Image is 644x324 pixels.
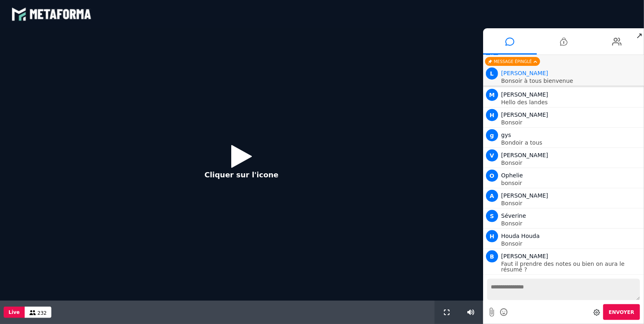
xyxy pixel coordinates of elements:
[486,67,498,80] span: L
[486,129,498,141] span: g
[501,160,642,166] p: Bonsoir
[486,190,498,202] span: A
[501,152,548,158] span: [PERSON_NAME]
[486,210,498,222] span: S
[501,70,548,76] span: Animateur
[501,140,642,145] p: Bondoir a tous
[635,28,644,43] span: ↗
[501,261,642,272] p: Faut il prendre des notes ou bien on aura le résumé ?
[501,221,642,226] p: Bonsoir
[501,233,540,239] span: Houda Houda
[196,139,287,191] button: Cliquer sur l'icone
[501,120,642,125] p: Bonsoir
[501,91,548,98] span: [PERSON_NAME]
[486,230,498,242] span: H
[501,99,642,105] p: Hello des landes
[501,78,642,84] p: Bonsoir à tous bienvenue
[501,180,642,186] p: bonsoir
[486,250,498,263] span: B
[38,310,47,316] span: 232
[501,192,548,199] span: [PERSON_NAME]
[501,253,548,259] span: [PERSON_NAME]
[501,241,642,246] p: Bonsoir
[486,149,498,162] span: V
[603,304,640,320] button: Envoyer
[501,212,526,219] span: Séverine
[501,112,548,118] span: [PERSON_NAME]
[4,307,25,318] button: Live
[486,109,498,121] span: H
[501,132,511,138] span: gys
[485,57,540,66] div: Message épinglé
[501,172,523,179] span: Ophelie
[501,200,642,206] p: Bonsoir
[205,169,279,180] p: Cliquer sur l'icone
[609,309,634,315] span: Envoyer
[486,89,498,101] span: M
[486,170,498,182] span: O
